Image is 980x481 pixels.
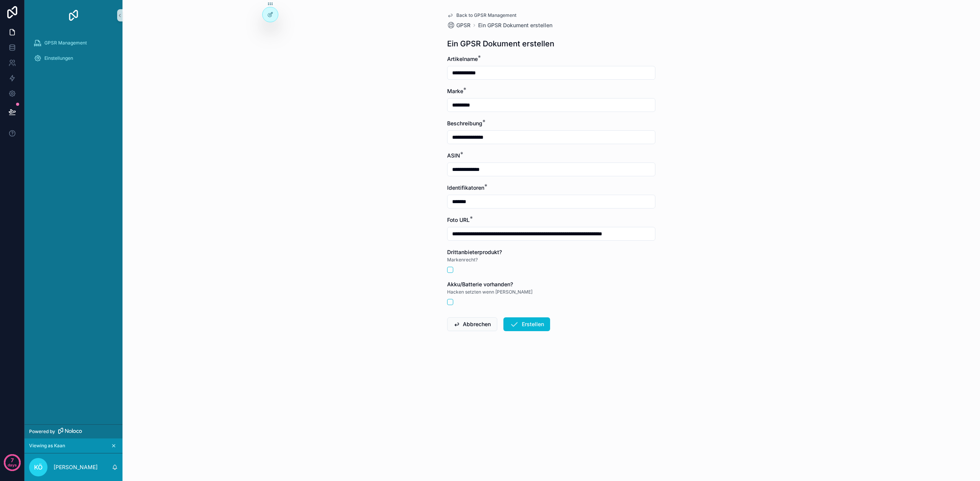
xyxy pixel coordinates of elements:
[54,463,98,471] p: [PERSON_NAME]
[447,281,513,287] span: Akku/Batterie vorhanden?
[447,257,478,263] span: Markenrecht?
[24,424,122,438] a: Powered by
[447,317,497,331] button: Abbrechen
[29,36,118,50] a: GPSR Management
[447,21,470,29] a: GPSR
[67,9,80,21] img: App logo
[11,456,14,464] p: 7
[447,12,516,18] a: Back to GPSR Management
[447,184,484,191] span: Identifikatoren
[447,249,502,255] span: Drittanbieterprodukt?
[456,12,516,18] span: Back to GPSR Management
[456,21,470,29] span: GPSR
[447,217,470,223] span: Foto URL
[447,120,482,126] span: Beschreibung
[29,428,55,435] span: Powered by
[8,460,17,470] p: days
[44,55,73,61] span: Einstellungen
[503,317,550,331] button: Erstellen
[29,443,65,449] span: Viewing as Kaan
[447,152,460,159] span: ASIN
[44,40,87,46] span: GPSR Management
[29,51,118,65] a: Einstellungen
[34,463,42,472] span: KÖ
[447,38,554,49] h1: Ein GPSR Dokument erstellen
[447,88,463,94] span: Marke
[447,56,478,62] span: Artikelname
[478,21,552,29] a: Ein GPSR Dokument erstellen
[447,289,532,295] span: Hacken setzten wenn [PERSON_NAME]
[24,31,122,75] div: scrollable content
